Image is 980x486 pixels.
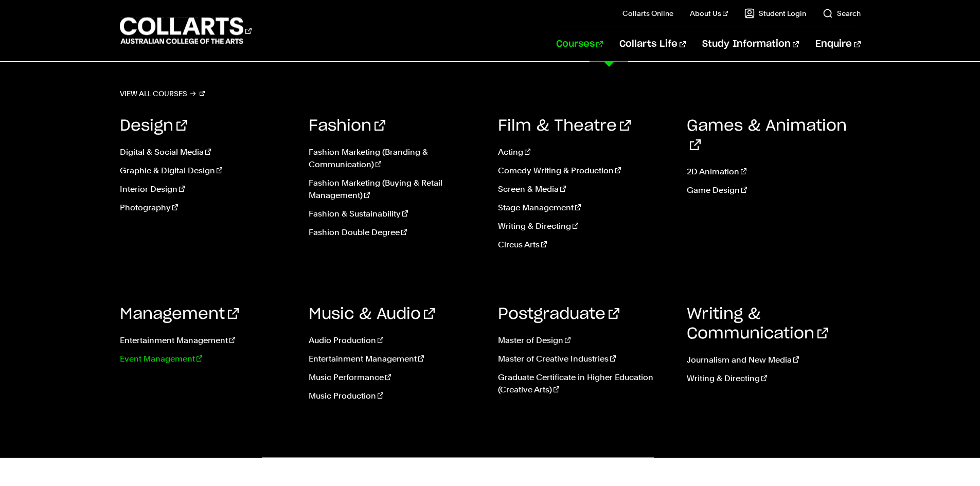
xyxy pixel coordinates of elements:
a: Comedy Writing & Production [498,165,672,177]
a: Film & Theatre [498,118,631,134]
a: Collarts Life [619,27,686,61]
a: Game Design [687,184,861,196]
a: Acting [498,146,672,158]
a: Screen & Media [498,183,672,195]
a: 2D Animation [687,166,861,178]
a: Courses [556,27,603,61]
a: Enquire [815,27,860,61]
a: Journalism and New Media [687,354,861,366]
a: Interior Design [120,183,294,195]
a: Photography [120,202,294,214]
a: Collarts Online [622,8,673,19]
a: Graphic & Digital Design [120,165,294,177]
a: Writing & Communication [687,307,828,341]
a: Fashion [309,118,385,134]
a: Writing & Directing [687,372,861,385]
a: Music Performance [309,371,483,384]
a: Event Management [120,353,294,365]
a: Master of Design [498,334,672,347]
a: Circus Arts [498,239,672,251]
a: Design [120,118,187,134]
a: Stage Management [498,202,672,214]
a: Fashion & Sustainability [309,208,483,220]
a: Entertainment Management [309,353,483,365]
a: About Us [690,8,728,19]
div: Go to homepage [120,16,252,45]
a: Search [823,8,861,19]
a: Fashion Marketing (Buying & Retail Management) [309,177,483,202]
a: Fashion Marketing (Branding & Communication) [309,146,483,171]
a: Postgraduate [498,307,619,322]
a: Master of Creative Industries [498,353,672,365]
a: View all courses [120,86,205,101]
a: Writing & Directing [498,220,672,232]
a: Student Login [744,8,806,19]
a: Audio Production [309,334,483,347]
a: Music & Audio [309,307,435,322]
a: Graduate Certificate in Higher Education (Creative Arts) [498,371,672,396]
a: Entertainment Management [120,334,294,347]
a: Study Information [702,27,799,61]
a: Fashion Double Degree [309,226,483,239]
a: Digital & Social Media [120,146,294,158]
a: Music Production [309,390,483,402]
a: Management [120,307,239,322]
a: Games & Animation [687,118,847,153]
